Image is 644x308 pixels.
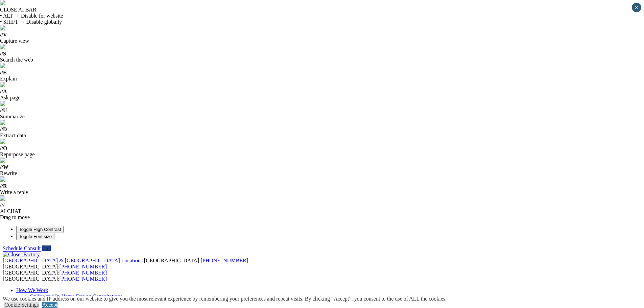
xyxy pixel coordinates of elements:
[3,252,40,258] img: Closet Factory
[3,270,107,282] span: [GEOGRAPHIC_DATA]: [GEOGRAPHIC_DATA]:
[59,276,107,282] a: [PHONE_NUMBER]
[3,258,144,263] a: [GEOGRAPHIC_DATA] & [GEOGRAPHIC_DATA] Locations
[59,270,107,276] a: [PHONE_NUMBER]
[42,245,51,251] a: Call
[42,302,57,308] a: Accept
[200,258,248,263] a: [PHONE_NUMBER]
[59,264,107,269] a: [PHONE_NUMBER]
[3,258,248,269] span: [GEOGRAPHIC_DATA]: [GEOGRAPHIC_DATA]:
[19,227,61,232] span: Toggle High Contrast
[3,258,143,263] span: [GEOGRAPHIC_DATA] & [GEOGRAPHIC_DATA] Locations
[16,287,48,293] a: How We Work
[30,293,122,299] a: Online and In-Home Design Consultations
[16,233,54,240] button: Toggle Font size
[4,302,39,308] a: Cookie Settings
[19,234,52,239] span: Toggle Font size
[3,296,447,302] div: We use cookies and IP address on our website to give you the most relevant experience by remember...
[3,245,41,251] a: Schedule Consult
[16,226,64,233] button: Toggle High Contrast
